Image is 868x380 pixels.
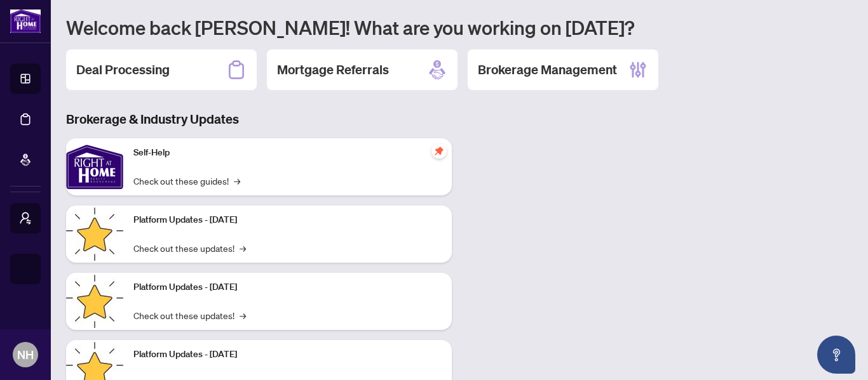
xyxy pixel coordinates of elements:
[17,346,34,364] span: NH
[240,308,246,322] span: →
[817,336,855,374] button: Open asap
[66,138,123,195] img: Self-Help
[234,174,240,188] span: →
[66,206,123,263] img: Platform Updates - July 21, 2025
[133,308,246,322] a: Check out these updates!→
[19,212,32,225] span: user-switch
[133,174,240,188] a: Check out these guides!→
[277,61,389,79] h2: Mortgage Referrals
[133,146,442,160] p: Self-Help
[133,348,442,362] p: Platform Updates - [DATE]
[76,61,170,79] h2: Deal Processing
[133,280,442,294] p: Platform Updates - [DATE]
[66,15,853,39] h1: Welcome back [PERSON_NAME]! What are you working on [DATE]?
[133,241,246,255] a: Check out these updates!→
[240,241,246,255] span: →
[66,110,452,128] h3: Brokerage & Industry Updates
[133,213,442,227] p: Platform Updates - [DATE]
[431,143,447,159] span: pushpin
[66,273,123,330] img: Platform Updates - July 8, 2025
[478,61,617,79] h2: Brokerage Management
[10,10,41,33] img: logo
